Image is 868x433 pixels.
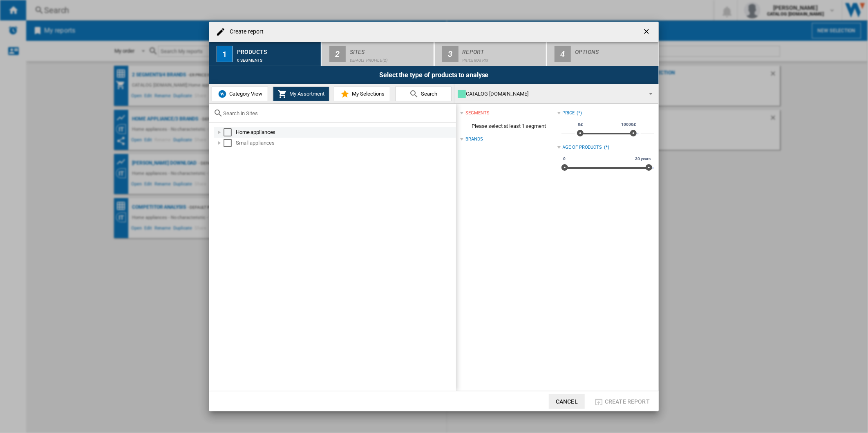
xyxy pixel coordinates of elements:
[273,87,329,101] button: My Assortment
[217,89,227,99] img: wiser-icon-blue.png
[465,136,483,143] div: Brands
[227,91,262,97] span: Category View
[334,87,390,101] button: My Selections
[236,139,455,147] div: Small appliances
[237,45,318,54] div: Products
[605,398,650,405] span: Create report
[460,118,557,134] span: Please select at least 1 segment
[563,110,575,116] div: Price
[237,54,318,62] div: 0 segments
[212,87,268,101] button: Category View
[226,28,264,36] h4: Create report
[463,54,543,62] div: Price Matrix
[223,110,452,116] input: Search in Sites
[547,42,659,66] button: 4 Options
[458,88,642,100] div: CATALOG [DOMAIN_NAME]
[329,46,346,62] div: 2
[209,42,322,66] button: 1 Products 0 segments
[562,156,567,162] span: 0
[563,144,602,151] div: Age of products
[236,128,455,136] div: Home appliances
[350,91,385,97] span: My Selections
[549,394,585,409] button: Cancel
[642,27,652,37] ng-md-icon: getI18NText('BUTTONS.CLOSE_DIALOG')
[465,110,489,116] div: segments
[634,156,652,162] span: 30 years
[395,87,452,101] button: Search
[224,128,236,136] md-checkbox: Select
[209,66,659,84] div: Select the type of products to analyse
[591,394,652,409] button: Create report
[620,121,637,128] span: 10000£
[350,54,430,62] div: Default profile (2)
[322,42,434,66] button: 2 Sites Default profile (2)
[577,121,584,128] span: 0£
[555,46,571,62] div: 4
[639,24,655,40] button: getI18NText('BUTTONS.CLOSE_DIALOG')
[575,45,655,54] div: Options
[435,42,547,66] button: 3 Report Price Matrix
[442,46,459,62] div: 3
[350,45,430,54] div: Sites
[217,46,233,62] div: 1
[287,91,324,97] span: My Assortment
[224,139,236,147] md-checkbox: Select
[463,45,543,54] div: Report
[419,91,438,97] span: Search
